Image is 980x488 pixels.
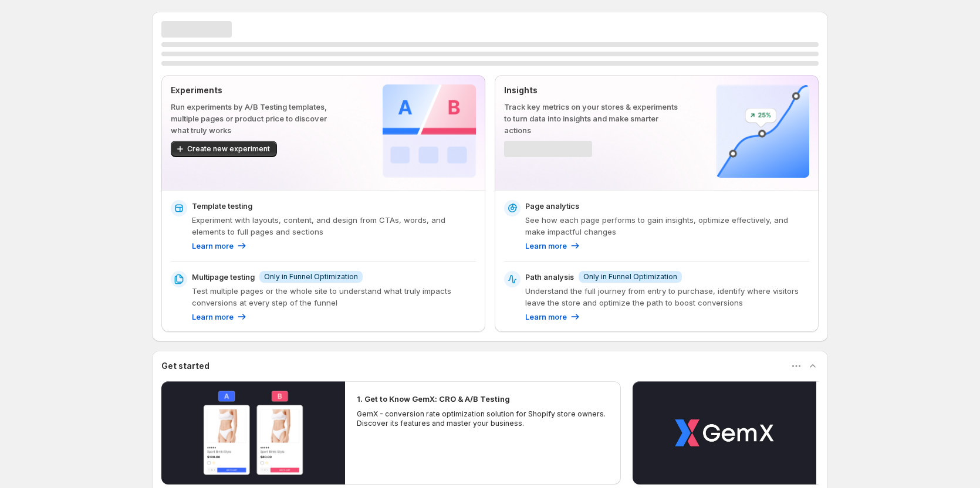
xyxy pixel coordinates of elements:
[525,214,809,238] p: See how each page performs to gain insights, optimize effectively, and make impactful changes
[171,101,345,136] p: Run experiments by A/B Testing templates, multiple pages or product price to discover what truly ...
[357,393,510,405] h2: 1. Get to Know GemX: CRO & A/B Testing
[633,381,816,484] button: Play video
[192,311,248,323] a: Learn more
[192,271,255,283] p: Multipage testing
[171,141,277,157] button: Create new experiment
[171,84,345,96] p: Experiments
[187,144,270,154] span: Create new experiment
[583,272,677,282] span: Only in Funnel Optimization
[161,381,345,484] button: Play video
[264,272,358,282] span: Only in Funnel Optimization
[525,200,579,212] p: Page analytics
[525,285,809,309] p: Understand the full journey from entry to purchase, identify where visitors leave the store and o...
[192,285,476,309] p: Test multiple pages or the whole site to understand what truly impacts conversions at every step ...
[716,84,809,178] img: Insights
[525,271,574,283] p: Path analysis
[192,200,252,212] p: Template testing
[161,360,209,372] h3: Get started
[525,311,567,323] p: Learn more
[192,311,234,323] p: Learn more
[525,240,581,252] a: Learn more
[525,240,567,252] p: Learn more
[192,240,248,252] a: Learn more
[357,409,609,428] p: GemX - conversion rate optimization solution for Shopify store owners. Discover its features and ...
[504,101,678,136] p: Track key metrics on your stores & experiments to turn data into insights and make smarter actions
[383,84,476,178] img: Experiments
[192,214,476,238] p: Experiment with layouts, content, and design from CTAs, words, and elements to full pages and sec...
[525,311,581,323] a: Learn more
[192,240,234,252] p: Learn more
[504,84,678,96] p: Insights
